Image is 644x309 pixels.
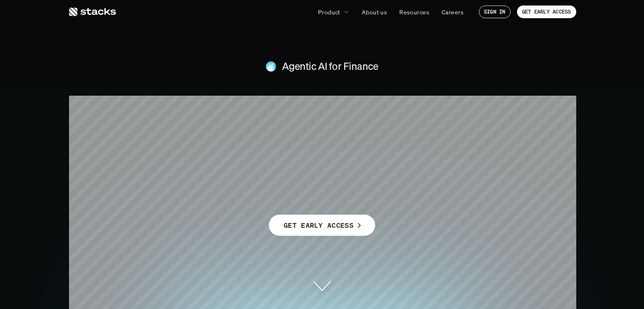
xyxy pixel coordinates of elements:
span: s [262,128,279,168]
a: SIGN IN [479,6,511,18]
span: t [404,128,416,168]
span: n [285,86,307,127]
span: T [158,128,182,168]
span: P [286,128,309,168]
a: About us [357,4,392,19]
span: F [228,86,250,127]
h4: Agents purpose-built for accounting and enterprise complexity. [170,183,475,197]
span: c [386,128,404,168]
span: f [388,86,401,127]
span: m [220,128,255,168]
span: u [365,128,386,168]
span: ’ [255,128,262,168]
span: h [181,86,202,127]
span: i [445,128,455,168]
span: r [474,86,488,127]
span: t [307,86,318,127]
span: o [368,86,388,127]
span: T [156,86,181,127]
span: r [309,128,323,168]
p: Careers [442,8,464,17]
span: e [328,86,347,127]
h4: Agentic AI for Finance [282,59,378,74]
span: i [417,128,426,168]
p: Product [318,8,340,17]
a: Careers [437,4,469,19]
a: GET EARLY ACCESS [269,215,375,236]
span: Y [407,86,431,127]
p: Resources [399,8,429,17]
span: u [452,86,474,127]
a: Resources [394,4,434,19]
a: GET EARLY ACCESS [517,6,576,18]
span: o [265,86,285,127]
p: GET EARLY ACCESS [284,219,354,232]
span: y [467,128,486,168]
span: o [431,86,452,127]
span: a [201,128,220,168]
p: SIGN IN [484,9,506,15]
span: d [344,128,365,168]
span: e [203,86,221,127]
span: r [250,86,264,127]
p: About us [362,8,387,17]
span: e [182,128,201,168]
span: t [455,128,467,168]
p: GET EARLY ACCESS [522,9,571,15]
span: r [347,86,361,127]
span: v [426,128,445,168]
span: o [323,128,343,168]
span: i [318,86,328,127]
